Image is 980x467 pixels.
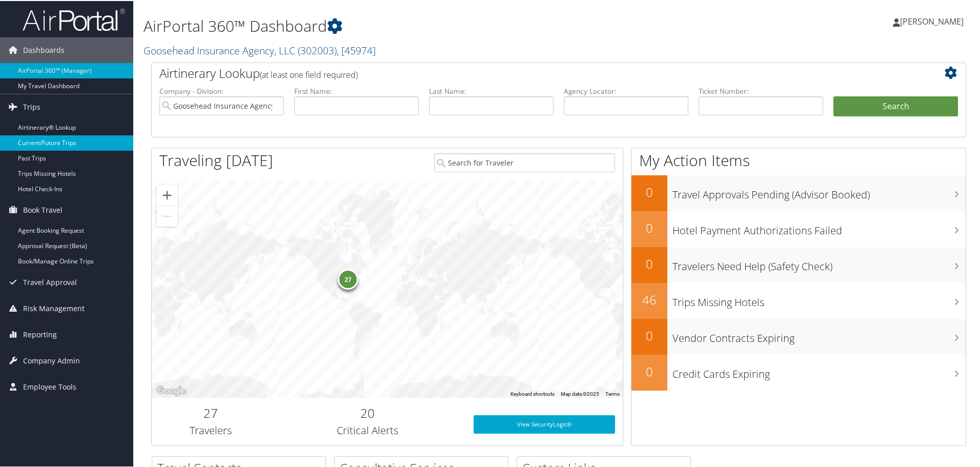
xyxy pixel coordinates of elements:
[631,362,667,379] h2: 0
[159,149,273,170] h1: Traveling [DATE]
[564,85,688,95] label: Agency Locator:
[434,152,615,171] input: Search for Traveler
[294,85,419,95] label: First Name:
[511,390,555,397] button: Keyboard shortcuts
[23,347,80,373] span: Company Admin
[631,174,966,210] a: 0Travel Approvals Pending (Advisor Booked)
[23,36,65,62] span: Dashboards
[672,361,966,380] h3: Credit Cards Expiring
[260,68,358,79] span: (at least one field required)
[277,422,458,437] h3: Critical Alerts
[144,43,376,56] a: Goosehead Insurance Agency, LLC
[631,218,667,236] h2: 0
[631,282,966,318] a: 46Trips Missing Hotels
[672,217,966,237] h3: Hotel Payment Authorizations Failed
[699,85,823,95] label: Ticket Number:
[429,85,554,95] label: Last Name:
[893,5,974,36] a: [PERSON_NAME]
[561,390,599,396] span: Map data ©2025
[159,64,890,81] h2: Airtinerary Lookup
[277,403,458,421] h2: 20
[631,182,667,200] h2: 0
[672,181,966,201] h3: Travel Approvals Pending (Advisor Booked)
[474,414,615,433] a: View SecurityLogic®
[631,318,966,354] a: 0Vendor Contracts Expiring
[157,205,177,226] button: Zoom out
[900,15,964,26] span: [PERSON_NAME]
[631,149,966,170] h1: My Action Items
[23,373,76,399] span: Employee Tools
[159,85,284,95] label: Company - Division:
[159,422,262,437] h3: Travelers
[672,253,966,273] h3: Travelers Need Help (Safety Check)
[298,43,337,56] span: ( 302003 )
[337,43,376,56] span: , [ 45974 ]
[23,295,85,320] span: Risk Management
[154,383,188,397] img: Google
[23,321,57,347] span: Reporting
[23,269,77,294] span: Travel Approval
[23,196,63,222] span: Book Travel
[631,354,966,390] a: 0Credit Cards Expiring
[631,210,966,246] a: 0Hotel Payment Authorizations Failed
[833,95,958,116] button: Search
[159,403,262,421] h2: 27
[631,326,667,343] h2: 0
[23,93,40,119] span: Trips
[631,246,966,282] a: 0Travelers Need Help (Safety Check)
[338,268,358,289] div: 27
[672,325,966,344] h3: Vendor Contracts Expiring
[157,184,177,205] button: Zoom in
[631,254,667,272] h2: 0
[144,14,697,36] h1: AirPortal 360™ Dashboard
[605,390,620,396] a: Terms (opens in new tab)
[23,7,125,31] img: airportal-logo.png
[631,290,667,308] h2: 46
[672,289,966,309] h3: Trips Missing Hotels
[154,383,188,397] a: Open this area in Google Maps (opens a new window)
